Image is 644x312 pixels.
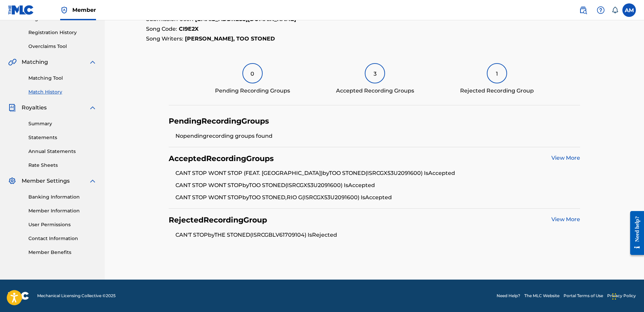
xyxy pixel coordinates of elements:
[28,221,97,228] a: User Permissions
[175,193,580,202] li: CANT STOP WONT STOP by TOO STONED,RIO G (ISRC GX53U2091600 ) Is Accepted
[625,206,644,260] iframe: Resource Center
[28,88,97,96] a: Match History
[610,280,644,312] iframe: Chat Widget
[579,6,587,14] img: search
[612,7,618,14] div: Notifications
[22,104,47,112] span: Royalties
[89,177,97,185] img: expand
[169,116,269,126] h4: Pending Recording Groups
[146,26,177,32] span: Song Code:
[622,3,636,17] div: User Menu
[8,5,34,15] img: MLC Logo
[28,249,97,256] a: Member Benefits
[8,104,16,112] img: Royalties
[28,43,97,50] a: Overclaims Tool
[28,134,97,141] a: Statements
[8,292,29,300] img: logo
[524,293,559,299] a: The MLC Website
[175,169,580,181] li: CANT STOP WONT STOP (FEAT. [GEOGRAPHIC_DATA]) by TOO STONED (ISRC GX53U2091600 ) Is Accepted
[215,87,290,95] div: Pending Recording Groups
[89,58,97,66] img: expand
[28,207,97,214] a: Member Information
[185,35,275,42] strong: [PERSON_NAME], TOO STONED
[146,35,183,42] span: Song Writers:
[607,293,636,299] a: Privacy Policy
[169,154,274,163] h4: Accepted Recording Groups
[576,3,590,17] a: Public Search
[597,6,605,14] img: help
[28,120,97,127] a: Summary
[28,193,97,201] a: Banking Information
[175,132,580,140] li: No pending recording groups found
[497,293,520,299] a: Need Help?
[594,3,607,17] div: Help
[551,155,580,161] a: View More
[22,58,48,66] span: Matching
[22,177,70,185] span: Member Settings
[551,216,580,223] a: View More
[460,87,534,95] div: Rejected Recording Group
[37,293,116,299] span: Mechanical Licensing Collective © 2025
[8,58,17,66] img: Matching
[242,63,263,83] div: 0
[60,6,68,14] img: Top Rightsholder
[336,87,414,95] div: Accepted Recording Groups
[89,104,97,112] img: expand
[28,235,97,242] a: Contact Information
[179,26,198,32] strong: CI9E2X
[28,29,97,36] a: Registration History
[175,231,580,239] li: CAN'T STOP by THE STONED (ISRC GBLV61709104 ) Is Rejected
[28,162,97,169] a: Rate Sheets
[487,63,507,83] div: 1
[612,286,616,307] div: Drag
[365,63,385,83] div: 3
[564,293,603,299] a: Portal Terms of Use
[8,177,16,185] img: Member Settings
[28,148,97,155] a: Annual Statements
[28,75,97,82] a: Matching Tool
[175,181,580,193] li: CANT STOP WONT STOP by TOO STONED (ISRC GX53U2091600 ) Is Accepted
[169,215,267,225] h4: Rejected Recording Group
[72,6,96,14] span: Member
